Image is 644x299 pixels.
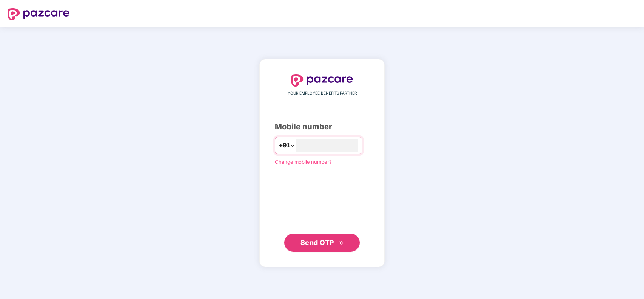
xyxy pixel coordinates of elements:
img: logo [8,8,69,20]
span: double-right [339,241,344,246]
span: down [290,143,295,148]
span: +91 [279,141,290,150]
a: Change mobile number? [275,159,332,165]
img: logo [291,74,353,87]
span: Send OTP [300,239,334,246]
span: YOUR EMPLOYEE BENEFITS PARTNER [288,90,357,96]
button: Send OTPdouble-right [284,234,360,252]
div: Mobile number [275,121,369,133]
